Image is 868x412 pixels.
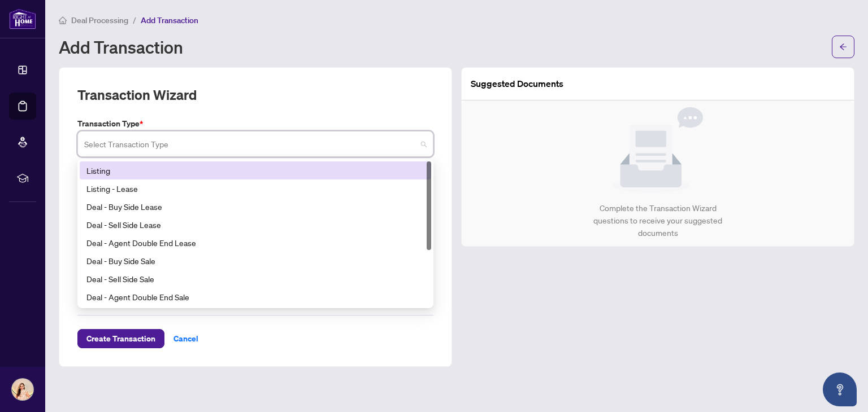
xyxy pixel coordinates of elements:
[80,234,431,252] div: Deal - Agent Double End Lease
[173,330,198,348] span: Cancel
[9,8,36,29] img: logo
[80,270,431,288] div: Deal - Sell Side Sale
[86,164,424,177] div: Listing
[86,218,424,231] div: Deal - Sell Side Lease
[59,16,67,24] span: home
[77,86,197,104] h2: Transaction Wizard
[164,329,207,348] button: Cancel
[77,329,164,348] button: Create Transaction
[86,291,424,303] div: Deal - Agent Double End Sale
[613,107,703,193] img: Null State Icon
[80,288,431,306] div: Deal - Agent Double End Sale
[471,77,563,91] article: Suggested Documents
[80,161,431,179] div: Listing
[86,182,424,195] div: Listing - Lease
[86,273,424,285] div: Deal - Sell Side Sale
[77,117,433,130] label: Transaction Type
[80,179,431,198] div: Listing - Lease
[86,255,424,267] div: Deal - Buy Side Sale
[59,38,183,56] h1: Add Transaction
[86,330,155,348] span: Create Transaction
[80,198,431,216] div: Deal - Buy Side Lease
[86,200,424,213] div: Deal - Buy Side Lease
[581,202,735,239] div: Complete the Transaction Wizard questions to receive your suggested documents
[71,15,128,25] span: Deal Processing
[141,15,198,25] span: Add Transaction
[12,379,33,400] img: Profile Icon
[80,216,431,234] div: Deal - Sell Side Lease
[86,236,424,249] div: Deal - Agent Double End Lease
[839,43,847,51] span: arrow-left
[80,252,431,270] div: Deal - Buy Side Sale
[133,14,136,27] li: /
[823,372,857,406] button: Open asap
